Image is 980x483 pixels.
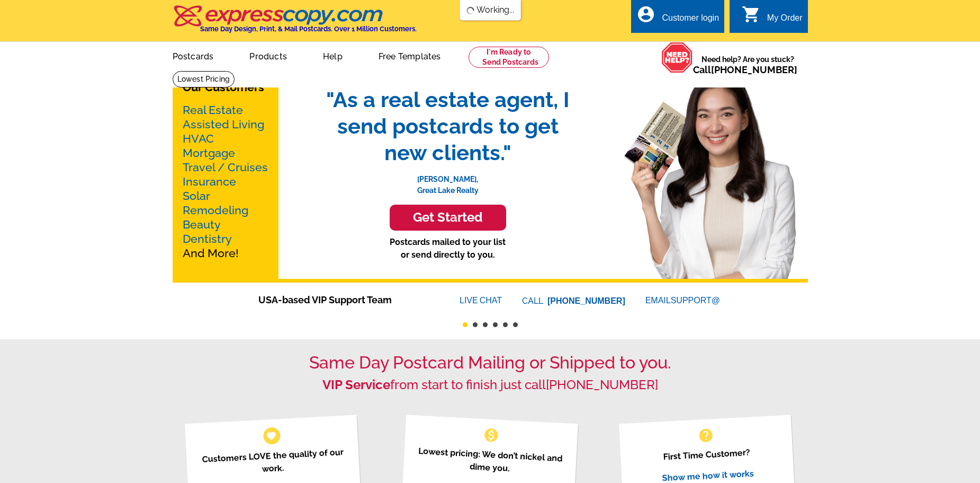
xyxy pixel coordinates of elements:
[183,204,248,217] a: Remodeling
[362,43,458,68] a: Free Templates
[693,54,803,75] span: Need help? Are you stuck?
[547,296,625,305] a: [PHONE_NUMBER]
[493,322,498,327] button: 4 of 6
[316,166,580,196] p: [PERSON_NAME], Great Lake Realty
[767,13,803,28] div: My Order
[483,427,500,444] span: monetization_on
[693,64,797,75] span: Call
[662,468,754,483] a: Show me how it works
[697,427,714,444] span: help
[742,5,761,24] i: shopping_cart
[460,294,480,307] font: LIVE
[200,25,417,33] h4: Same Day Design, Print, & Mail Postcards. Over 1 Million Customers.
[632,444,781,465] p: First Time Customer?
[711,64,797,75] a: [PHONE_NUMBER]
[232,43,304,68] a: Products
[661,42,693,73] img: help
[463,322,467,327] button: 1 of 6
[473,322,478,327] button: 2 of 6
[522,295,545,308] font: CALL
[636,5,655,24] i: account_circle
[513,322,518,327] button: 6 of 6
[483,322,488,327] button: 3 of 6
[183,232,232,245] a: Dentistry
[466,6,474,15] img: loading...
[671,294,722,307] font: SUPPORT@
[183,218,221,231] a: Beauty
[183,146,235,160] a: Mortgage
[306,43,359,68] a: Help
[662,13,719,28] div: Customer login
[198,445,348,479] p: Customers LOVE the quality of our work.
[183,103,268,260] p: And More!
[546,377,658,392] a: [PHONE_NUMBER]
[183,103,243,117] a: Real Estate
[503,322,508,327] button: 5 of 6
[173,377,808,393] h2: from start to finish just call
[742,12,803,25] a: shopping_cart My Order
[322,377,390,392] strong: VIP Service
[316,86,580,166] span: "As a real estate agent, I send postcards to get new clients."
[403,210,493,225] h3: Get Started
[415,444,565,478] p: Lowest pricing: We don’t nickel and dime you.
[183,161,268,174] a: Travel / Cruises
[316,236,580,261] p: Postcards mailed to your list or send directly to you.
[645,296,722,305] a: EMAILSUPPORT@
[183,118,264,131] a: Assisted Living
[183,189,210,203] a: Solar
[156,43,231,68] a: Postcards
[316,205,580,231] a: Get Started
[266,430,277,441] span: favorite
[258,293,428,307] span: USA-based VIP Support Team
[173,13,417,33] a: Same Day Design, Print, & Mail Postcards. Over 1 Million Customers.
[173,353,808,373] h1: Same Day Postcard Mailing or Shipped to you.
[460,296,502,305] a: LIVECHAT
[183,175,236,188] a: Insurance
[183,132,214,145] a: HVAC
[636,12,719,25] a: account_circle Customer login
